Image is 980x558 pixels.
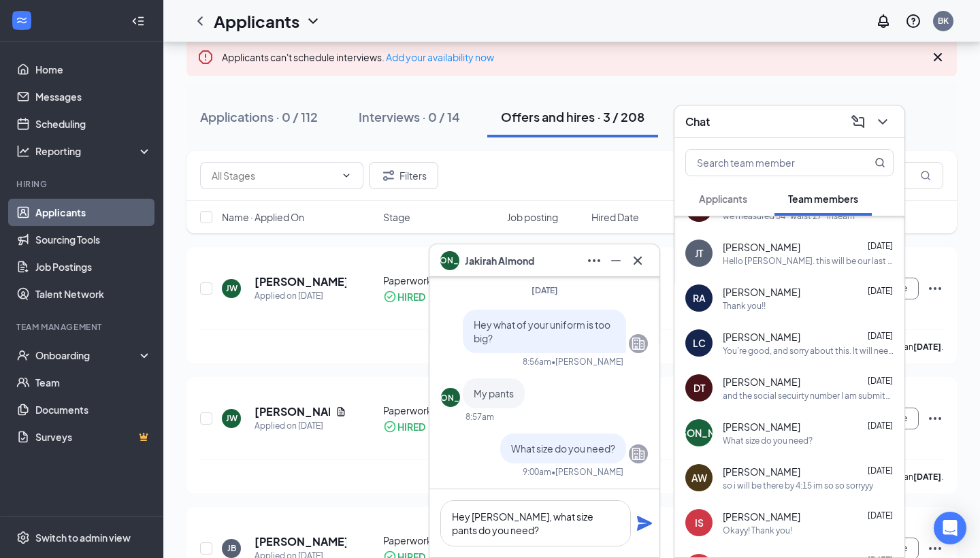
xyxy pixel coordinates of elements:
a: Applicants [35,199,152,226]
svg: ComposeMessage [850,114,866,130]
span: [PERSON_NAME] [723,375,800,389]
span: [DATE] [868,241,893,251]
div: Paperwork Processing [383,534,498,547]
span: [DATE] [868,331,893,341]
span: Team members [788,193,858,205]
span: My pants [474,387,514,399]
div: JB [227,542,236,554]
span: [DATE] [868,465,893,476]
span: Job posting [507,210,558,224]
svg: ChevronDown [341,170,352,181]
span: Stage [383,210,410,224]
div: You're good, and sorry about this. It will need to be an official document with a document number... [723,345,894,357]
a: Messages [35,83,152,110]
span: [PERSON_NAME] [723,420,800,433]
div: Hiring [16,178,149,190]
span: [DATE] [868,421,893,431]
a: Scheduling [35,110,152,137]
div: Applications · 0 / 112 [200,108,318,125]
span: [PERSON_NAME] [723,285,800,299]
svg: QuestionInfo [905,13,921,29]
svg: Minimize [608,252,624,269]
div: 8:56am [523,356,551,367]
span: [DATE] [868,376,893,386]
svg: WorkstreamLogo [15,14,29,27]
svg: Filter [380,167,397,184]
div: Onboarding [35,348,140,362]
div: DT [693,381,705,395]
textarea: Hey [PERSON_NAME], what size pants do you need? [440,500,631,546]
svg: UserCheck [16,348,30,362]
span: [DATE] [532,285,558,295]
svg: Collapse [131,14,145,28]
div: JW [226,282,238,294]
h5: [PERSON_NAME] [255,534,346,549]
a: Team [35,369,152,396]
span: [DATE] [868,286,893,296]
h5: [PERSON_NAME] [255,404,330,419]
svg: Plane [636,515,653,531]
div: Switch to admin view [35,531,131,544]
div: 8:57am [465,411,494,423]
input: Search team member [686,150,847,176]
div: Thank you!! [723,300,766,312]
svg: Cross [630,252,646,269]
a: Home [35,56,152,83]
div: Paperwork Processing [383,404,498,417]
div: so i will be there by 4:15 im so so sorryyy [723,480,873,491]
a: Job Postings [35,253,152,280]
span: Applicants [699,193,747,205]
button: Minimize [605,250,627,272]
div: Applied on [DATE] [255,419,346,433]
div: Paperwork Processing [383,274,498,287]
svg: ChevronDown [305,13,321,29]
div: [PERSON_NAME] [659,426,738,440]
div: JT [695,246,703,260]
div: JW [226,412,238,424]
span: Applicants can't schedule interviews. [222,51,494,63]
div: AW [691,471,707,485]
div: What size do you need? [723,435,813,446]
a: Talent Network [35,280,152,308]
svg: Settings [16,531,30,544]
div: Interviews · 0 / 14 [359,108,460,125]
h5: [PERSON_NAME] [255,274,346,289]
div: RA [693,291,706,305]
svg: CheckmarkCircle [383,420,397,433]
svg: CheckmarkCircle [383,290,397,303]
span: Jakirah Almond [465,253,534,268]
div: HIRED [397,290,425,303]
a: SurveysCrown [35,423,152,450]
div: and the social secuirty number I am submitting based off the picture submitted, is not matching. ... [723,390,894,401]
a: Documents [35,396,152,423]
svg: Ellipses [927,410,943,427]
svg: Analysis [16,144,30,158]
div: Okayy! Thank you! [723,525,792,536]
button: ChevronDown [872,111,894,133]
span: [PERSON_NAME] [723,240,800,254]
svg: Document [336,406,346,417]
a: Sourcing Tools [35,226,152,253]
span: Name · Applied On [222,210,304,224]
div: Hello [PERSON_NAME]. this will be our last time to reach out, you have not completed your pathway... [723,255,894,267]
div: HIRED [397,420,425,433]
div: Offers and hires · 3 / 208 [501,108,644,125]
span: Hired Date [591,210,639,224]
a: ChevronLeft [192,13,208,29]
svg: Error [197,49,214,65]
a: Add your availability now [386,51,494,63]
span: • [PERSON_NAME] [551,466,623,478]
div: [PERSON_NAME] [416,392,486,404]
div: Team Management [16,321,149,333]
button: Cross [627,250,649,272]
div: Open Intercom Messenger [934,512,966,544]
div: LC [693,336,706,350]
div: Reporting [35,144,152,158]
span: • [PERSON_NAME] [551,356,623,367]
span: [PERSON_NAME] [723,330,800,344]
svg: Company [630,335,647,352]
svg: Ellipses [927,280,943,297]
b: [DATE] [913,342,941,352]
h1: Applicants [214,10,299,33]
